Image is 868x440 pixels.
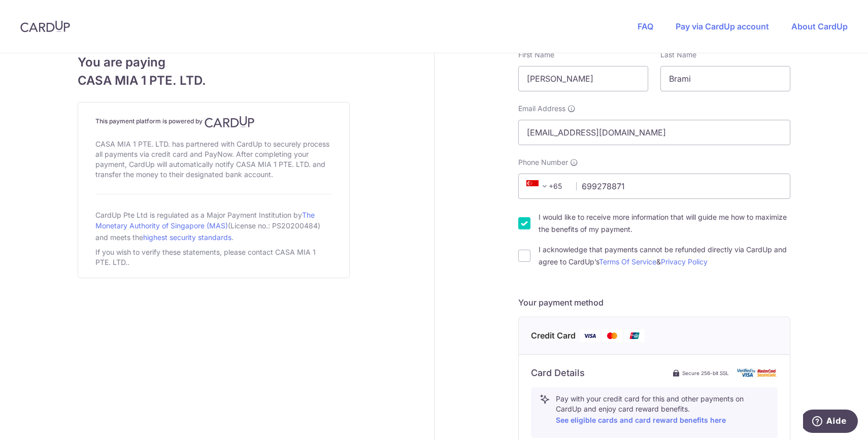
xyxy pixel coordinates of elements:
img: Union Pay [624,329,645,342]
span: Credit Card [531,329,576,342]
span: Secure 256-bit SSL [682,369,729,377]
input: Email address [518,120,790,145]
a: About CardUp [791,21,848,31]
a: highest security standards [143,233,231,242]
span: You are paying [78,53,350,72]
div: If you wish to verify these statements, please contact CASA MIA 1 PTE. LTD.. [95,245,332,269]
a: See eligible cards and card reward benefits here [556,416,726,424]
img: CardUp [205,116,254,128]
iframe: Ouvre un widget dans lequel vous pouvez trouver plus d’informations [803,410,858,435]
input: Last name [660,66,790,91]
a: FAQ [638,21,653,31]
span: CASA MIA 1 PTE. LTD. [78,72,350,90]
h5: Your payment method [518,296,790,309]
img: CardUp [20,20,70,32]
span: Phone Number [518,157,568,167]
img: Mastercard [602,329,622,342]
div: CardUp Pte Ltd is regulated as a Major Payment Institution by (License no.: PS20200484) and meets... [95,207,332,245]
a: Privacy Policy [661,257,708,266]
img: card secure [737,368,778,377]
label: I acknowledge that payments cannot be refunded directly via CardUp and agree to CardUp’s & [539,244,790,268]
div: CASA MIA 1 PTE. LTD. has partnered with CardUp to securely process all payments via credit card a... [95,137,332,182]
a: Pay via CardUp account [676,21,769,31]
input: First name [518,66,648,91]
p: Pay with your credit card for this and other payments on CardUp and enjoy card reward benefits. [556,394,769,426]
img: Visa [580,329,600,342]
h6: Card Details [531,367,585,379]
label: I would like to receive more information that will guide me how to maximize the benefits of my pa... [539,211,790,235]
h4: This payment platform is powered by [95,116,332,128]
span: +65 [526,180,551,192]
label: Last Name [660,50,696,60]
span: Email Address [518,104,565,114]
span: +65 [523,180,569,192]
a: Terms Of Service [599,257,656,266]
label: First Name [518,50,554,60]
